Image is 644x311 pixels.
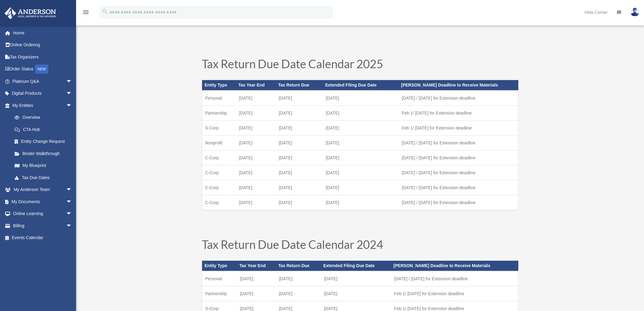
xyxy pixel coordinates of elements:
[4,208,81,220] a: Online Learningarrow_drop_down
[4,196,81,208] a: My Documentsarrow_drop_down
[4,27,81,39] a: Home
[237,286,276,301] td: [DATE]
[35,65,48,74] div: NEW
[276,136,323,150] td: [DATE]
[236,150,276,165] td: [DATE]
[202,121,236,136] td: S-Corp
[9,171,78,184] a: Tax Due Dates
[66,99,78,112] span: arrow_drop_down
[236,90,276,106] td: [DATE]
[321,271,391,286] td: [DATE]
[4,220,81,232] a: Billingarrow_drop_down
[276,121,323,136] td: [DATE]
[9,136,81,148] a: Entity Change Request
[323,150,399,165] td: [DATE]
[323,165,399,180] td: [DATE]
[66,196,78,208] span: arrow_drop_down
[66,184,78,196] span: arrow_drop_down
[323,180,399,195] td: [DATE]
[66,220,78,232] span: arrow_drop_down
[82,9,89,16] i: menu
[4,184,81,196] a: My Anderson Teamarrow_drop_down
[236,106,276,121] td: [DATE]
[399,150,518,165] td: [DATE] / [DATE] for Extension deadline
[4,75,81,87] a: Platinum Q&Aarrow_drop_down
[321,286,391,301] td: [DATE]
[237,261,276,271] th: Tax Year End
[399,106,518,121] td: Feb 1/ [DATE] for Extension deadline
[9,160,81,172] a: My Blueprint
[323,106,399,121] td: [DATE]
[399,121,518,136] td: Feb 1/ [DATE] for Extension deadline
[9,147,81,160] a: Binder Walkthrough
[399,165,518,180] td: [DATE] / [DATE] for Extension deadline
[202,106,236,121] td: Partnership
[202,261,237,271] th: Entity Type
[399,80,518,90] th: [PERSON_NAME] Deadline to Receive Materials
[276,195,323,210] td: [DATE]
[276,106,323,121] td: [DATE]
[236,121,276,136] td: [DATE]
[276,165,323,180] td: [DATE]
[391,261,518,271] th: [PERSON_NAME] Deadline to Receive Materials
[66,87,78,100] span: arrow_drop_down
[202,90,236,106] td: Personal
[3,7,58,19] img: Anderson Advisors Platinum Portal
[4,39,81,51] a: Online Ordering
[4,63,81,76] a: Order StatusNEW
[9,111,81,124] a: Overview
[202,165,236,180] td: C-Corp
[202,58,518,72] h1: Tax Return Due Date Calendar 2025
[237,271,276,286] td: [DATE]
[276,271,321,286] td: [DATE]
[4,232,81,244] a: Events Calendar
[4,87,81,100] a: Digital Productsarrow_drop_down
[391,271,518,286] td: [DATE] / [DATE] for Extension deadline
[202,271,237,286] td: Personal
[323,80,399,90] th: Extended Filing Due Date
[399,180,518,195] td: [DATE] / [DATE] for Extension deadline
[323,195,399,210] td: [DATE]
[102,8,108,15] i: search
[202,136,236,150] td: Nonprofit
[202,180,236,195] td: C-Corp
[236,195,276,210] td: [DATE]
[321,261,391,271] th: Extended Filing Due Date
[276,80,323,90] th: Tax Return Due
[236,165,276,180] td: [DATE]
[202,286,237,301] td: Partnership
[236,80,276,90] th: Tax Year End
[323,90,399,106] td: [DATE]
[276,261,321,271] th: Tax Return Due
[202,80,236,90] th: Entity Type
[276,90,323,106] td: [DATE]
[202,239,518,253] h1: Tax Return Due Date Calendar 2024
[4,99,81,111] a: My Entitiesarrow_drop_down
[4,51,81,63] a: Tax Organizers
[399,90,518,106] td: [DATE] / [DATE] for Extension deadline
[236,180,276,195] td: [DATE]
[399,195,518,210] td: [DATE] / [DATE] for Extension deadline
[276,150,323,165] td: [DATE]
[202,150,236,165] td: C-Corp
[399,136,518,150] td: [DATE] / [DATE] for Extension deadline
[66,75,78,88] span: arrow_drop_down
[82,11,89,16] a: menu
[276,180,323,195] td: [DATE]
[391,286,518,301] td: Feb 1/ [DATE] for Extension deadline
[276,286,321,301] td: [DATE]
[323,136,399,150] td: [DATE]
[202,195,236,210] td: C-Corp
[323,121,399,136] td: [DATE]
[630,8,639,16] img: User Pic
[9,123,81,136] a: CTA Hub
[66,208,78,220] span: arrow_drop_down
[236,136,276,150] td: [DATE]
